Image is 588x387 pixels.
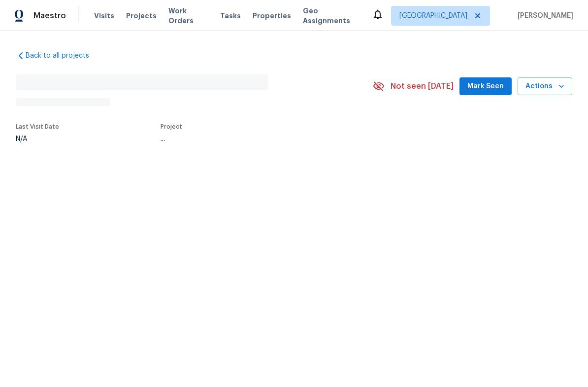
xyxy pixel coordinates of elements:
[161,136,350,142] div: ...
[220,12,241,19] span: Tasks
[518,77,572,96] button: Actions
[253,11,291,21] span: Properties
[16,124,59,130] span: Last Visit Date
[303,6,360,26] span: Geo Assignments
[391,81,454,91] span: Not seen [DATE]
[161,124,182,130] span: Project
[399,11,467,21] span: [GEOGRAPHIC_DATA]
[514,11,573,21] span: [PERSON_NAME]
[94,11,114,21] span: Visits
[33,11,66,21] span: Maestro
[126,11,157,21] span: Projects
[16,136,59,142] div: N/A
[16,51,110,61] a: Back to all projects
[168,6,208,26] span: Work Orders
[467,80,504,93] span: Mark Seen
[459,77,512,96] button: Mark Seen
[525,80,564,93] span: Actions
